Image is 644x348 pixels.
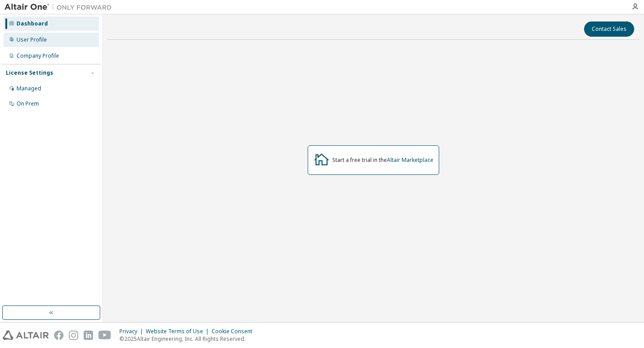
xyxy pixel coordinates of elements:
div: Cookie Consent [212,328,258,335]
div: User Profile [17,36,47,43]
div: Start a free trial in the [332,157,433,164]
img: youtube.svg [98,331,111,340]
div: License Settings [6,69,53,76]
img: instagram.svg [69,331,78,340]
div: Dashboard [17,20,48,27]
div: Privacy [119,328,146,335]
div: On Prem [17,100,39,107]
p: © 2025 Altair Engineering, Inc. All Rights Reserved. [119,335,258,343]
img: linkedin.svg [84,331,93,340]
button: Contact Sales [584,21,634,37]
img: altair_logo.svg [3,331,49,340]
div: Company Profile [17,52,59,59]
div: Website Terms of Use [146,328,212,335]
div: Managed [17,85,41,92]
img: Altair One [4,3,116,12]
img: facebook.svg [54,331,64,340]
a: Altair Marketplace [387,156,433,164]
